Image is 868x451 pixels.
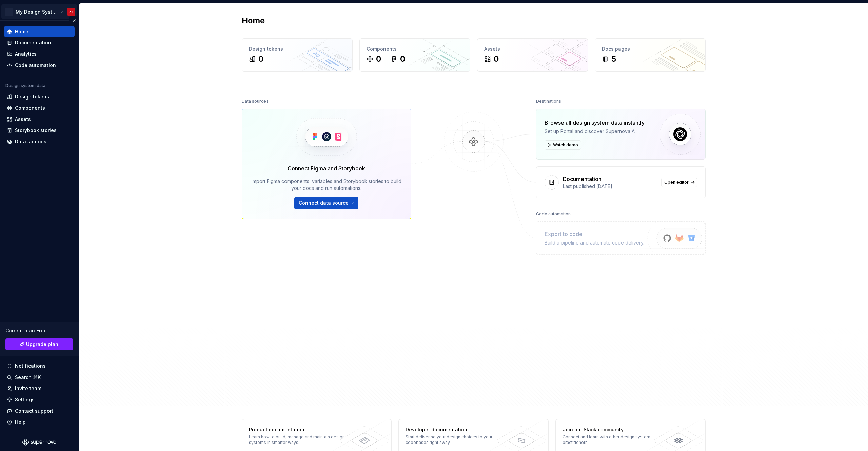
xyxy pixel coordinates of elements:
div: Code automation [536,209,571,219]
div: Developer documentation [406,426,504,433]
span: Open editor [664,180,689,185]
div: Current plan : Free [5,327,73,334]
span: Connect data source [299,200,349,206]
span: Watch demo [553,142,578,148]
a: Storybook stories [4,125,75,136]
div: 0 [258,54,263,65]
div: Contact support [15,408,53,414]
div: ZZ [69,9,74,15]
div: Browse all design system data instantly [545,119,645,127]
a: Components [4,103,75,113]
div: My Design System [16,8,59,15]
div: Start delivering your design choices to your codebases right away. [406,434,504,445]
div: P [5,8,13,16]
div: Learn how to build, manage and maintain design systems in smarter ways. [249,434,348,445]
a: Docs pages5 [595,38,706,72]
div: Join our Slack community [563,426,661,433]
button: PMy Design SystemZZ [1,4,77,19]
button: Collapse sidebar [69,16,79,25]
div: Home [15,28,28,35]
div: 5 [611,54,616,65]
a: Home [4,26,75,37]
div: Build a pipeline and automate code delivery. [545,239,644,246]
div: Set up Portal and discover Supernova AI. [545,128,645,135]
a: Code automation [4,60,75,71]
svg: Supernova Logo [22,439,56,446]
button: Contact support [4,405,75,416]
button: Connect data source [294,197,358,209]
a: Documentation [4,37,75,48]
div: Code automation [15,62,56,69]
div: Documentation [563,175,601,183]
div: Settings [15,396,35,403]
div: Data sources [242,96,269,106]
div: Components [367,46,463,52]
div: Export to code [545,230,644,238]
div: Design tokens [15,93,49,100]
div: Storybook stories [15,127,57,134]
a: Design tokens [4,91,75,102]
button: Search ⌘K [4,372,75,383]
div: Notifications [15,363,46,369]
button: Watch demo [545,140,581,150]
div: Destinations [536,96,561,106]
a: Components00 [359,38,470,72]
div: Invite team [15,385,41,392]
a: Upgrade plan [5,338,73,350]
a: Assets0 [477,38,588,72]
div: Last published [DATE] [563,183,657,190]
div: Connect Figma and Storybook [288,164,365,173]
div: Product documentation [249,426,348,433]
a: Settings [4,394,75,405]
a: Invite team [4,383,75,394]
div: Assets [484,46,581,52]
a: Data sources [4,136,75,147]
div: Analytics [15,51,37,57]
div: Design system data [5,83,45,88]
div: Design tokens [249,46,346,52]
div: Components [15,105,45,111]
span: Upgrade plan [26,341,58,348]
div: 0 [494,54,499,65]
h2: Home [242,15,265,26]
a: Analytics [4,49,75,59]
div: Data sources [15,138,46,145]
div: Help [15,419,26,426]
button: Notifications [4,361,75,372]
div: Docs pages [602,46,698,52]
div: Documentation [15,39,51,46]
a: Assets [4,114,75,125]
button: Help [4,417,75,428]
div: Assets [15,116,31,123]
div: 0 [376,54,381,65]
a: Open editor [661,178,697,187]
div: Search ⌘K [15,374,41,381]
a: Design tokens0 [242,38,353,72]
div: Import Figma components, variables and Storybook stories to build your docs and run automations. [252,178,401,192]
div: 0 [400,54,405,65]
div: Connect and learn with other design system practitioners. [563,434,661,445]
